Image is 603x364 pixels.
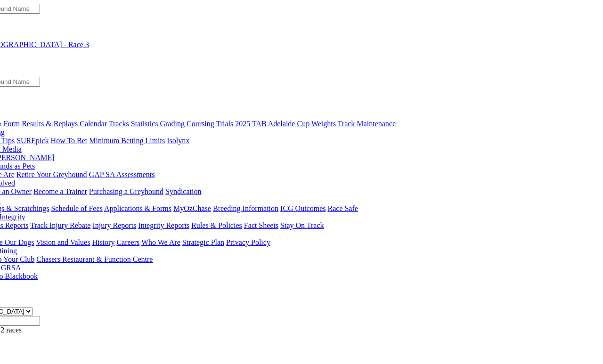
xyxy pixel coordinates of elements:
[116,238,139,246] a: Careers
[92,221,136,229] a: Injury Reports
[51,204,102,212] a: Schedule of Fees
[160,120,185,128] a: Grading
[80,120,107,128] a: Calendar
[338,120,396,128] a: Track Maintenance
[173,204,211,212] a: MyOzChase
[187,120,214,128] a: Coursing
[89,187,163,195] a: Purchasing a Greyhound
[327,204,358,212] a: Race Safe
[36,255,153,263] a: Chasers Restaurant & Function Centre
[167,137,189,145] a: Isolynx
[182,238,224,246] a: Strategic Plan
[30,221,90,229] a: Track Injury Rebate
[235,120,310,128] a: 2025 TAB Adelaide Cup
[89,137,165,145] a: Minimum Betting Limits
[216,120,233,128] a: Trials
[226,238,270,246] a: Privacy Policy
[33,187,87,195] a: Become a Trainer
[51,137,88,145] a: How To Bet
[22,120,78,128] a: Results & Replays
[138,221,189,229] a: Integrity Reports
[191,221,242,229] a: Rules & Policies
[92,238,114,246] a: History
[311,120,336,128] a: Weights
[104,204,171,212] a: Applications & Forms
[280,204,326,212] a: ICG Outcomes
[109,120,129,128] a: Tracks
[141,238,180,246] a: Who We Are
[244,221,278,229] a: Fact Sheets
[213,204,278,212] a: Breeding Information
[36,238,90,246] a: Vision and Values
[131,120,158,128] a: Statistics
[16,170,87,178] a: Retire Your Greyhound
[165,187,201,195] a: Syndication
[16,137,49,145] a: SUREpick
[280,221,324,229] a: Stay On Track
[89,170,155,178] a: GAP SA Assessments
